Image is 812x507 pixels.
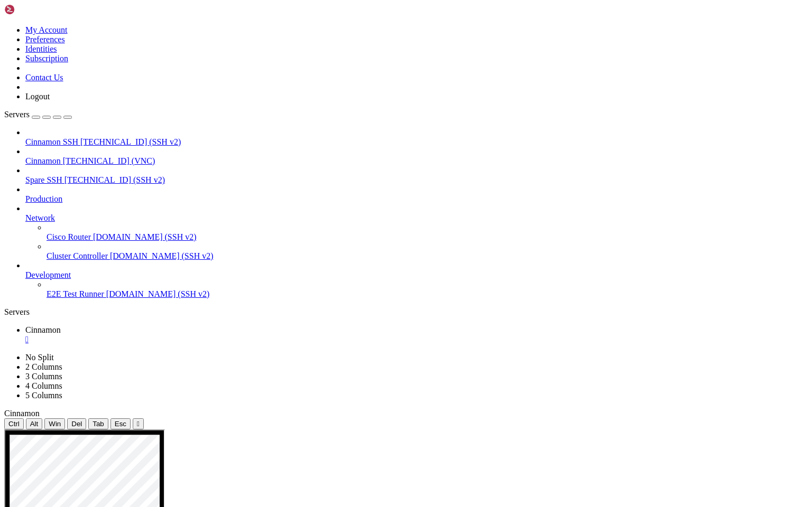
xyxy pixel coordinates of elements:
a: Spare SSH [TECHNICAL_ID] (SSH v2) [25,175,808,185]
a: 2 Columns [25,362,62,371]
li: Cinnamon [TECHNICAL_ID] (VNC) [25,147,808,166]
a: Cinnamon [TECHNICAL_ID] (VNC) [25,156,808,166]
span: Cisco Router [47,232,91,241]
div: Servers [4,307,808,317]
span: Ctrl [8,420,20,428]
li: Cisco Router [DOMAIN_NAME] (SSH v2) [47,223,808,242]
span: [TECHNICAL_ID] (SSH v2) [80,137,181,146]
span: Esc [115,420,126,428]
div:  [137,420,140,428]
button: Esc [110,418,131,429]
li: Development [25,261,808,299]
span: [TECHNICAL_ID] (SSH v2) [64,175,165,184]
a: Production [25,194,808,204]
a: 5 Columns [25,391,62,400]
span: Cinnamon [4,409,40,418]
span: Cinnamon SSH [25,137,78,146]
span: Production [25,194,62,203]
li: Cluster Controller [DOMAIN_NAME] (SSH v2) [47,242,808,261]
button:  [133,418,144,429]
a: Development [25,270,808,280]
span: [DOMAIN_NAME] (SSH v2) [106,289,210,298]
span: Cinnamon [25,156,61,165]
li: E2E Test Runner [DOMAIN_NAME] (SSH v2) [47,280,808,299]
a: Cluster Controller [DOMAIN_NAME] (SSH v2) [47,251,808,261]
a: My Account [25,25,68,34]
a: Logout [25,92,50,101]
span: Development [25,270,71,279]
a: No Split [25,353,54,362]
span: Del [71,420,82,428]
a:  [25,335,808,344]
span: [TECHNICAL_ID] (VNC) [63,156,155,165]
li: Network [25,204,808,261]
a: 4 Columns [25,381,62,390]
span: Network [25,213,55,222]
a: Cinnamon SSH [TECHNICAL_ID] (SSH v2) [25,137,808,147]
span: [DOMAIN_NAME] (SSH v2) [110,251,214,260]
button: Win [44,418,65,429]
span: Alt [30,420,39,428]
li: Spare SSH [TECHNICAL_ID] (SSH v2) [25,166,808,185]
span: Cluster Controller [47,251,108,260]
span: [DOMAIN_NAME] (SSH v2) [93,232,197,241]
a: Contact Us [25,73,63,82]
button: Del [67,418,86,429]
a: Servers [4,110,72,119]
span: Spare SSH [25,175,62,184]
li: Cinnamon SSH [TECHNICAL_ID] (SSH v2) [25,128,808,147]
a: Network [25,213,808,223]
span: Servers [4,110,30,119]
span: E2E Test Runner [47,289,104,298]
span: Tab [93,420,104,428]
button: Tab [88,418,108,429]
button: Ctrl [4,418,24,429]
img: Shellngn [4,4,65,15]
a: Cisco Router [DOMAIN_NAME] (SSH v2) [47,232,808,242]
a: E2E Test Runner [DOMAIN_NAME] (SSH v2) [47,289,808,299]
span: Win [49,420,61,428]
a: Identities [25,44,57,53]
li: Production [25,185,808,204]
a: 3 Columns [25,372,62,381]
span: Cinnamon [25,325,61,334]
button: Alt [26,418,43,429]
a: Preferences [25,35,65,44]
a: Subscription [25,54,68,63]
a: Cinnamon [25,325,808,344]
